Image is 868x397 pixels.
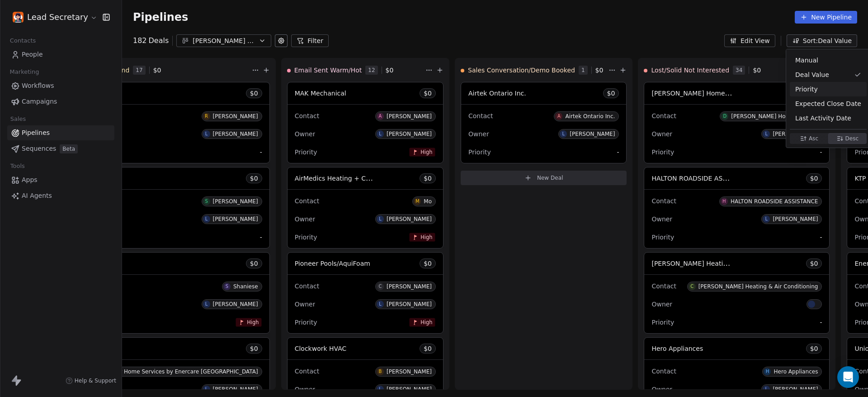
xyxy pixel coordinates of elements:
span: Manual [795,56,818,65]
span: Asc [809,135,818,142]
span: Expected Close Date [795,99,861,109]
div: Suggestions [790,53,867,125]
span: Deal Value [795,70,829,80]
span: Priority [795,85,818,94]
span: Last Activity Date [795,114,851,123]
